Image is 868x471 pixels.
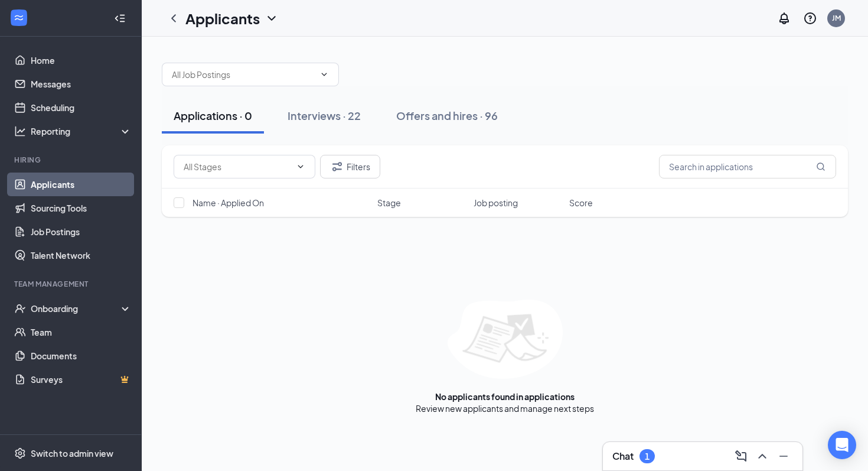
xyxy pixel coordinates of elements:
[645,451,650,462] div: 1
[320,155,380,178] button: Filter Filters
[185,8,260,28] h1: Applicants
[474,197,518,209] span: Job posting
[832,13,841,23] div: JM
[31,344,132,368] a: Documents
[31,72,132,96] a: Messages
[31,125,132,137] div: Reporting
[114,12,126,24] svg: Collapse
[803,11,817,25] svg: QuestionInfo
[14,125,26,137] svg: Analysis
[776,449,791,463] svg: Minimize
[753,447,772,466] button: ChevronUp
[14,155,129,165] div: Hiring
[184,160,291,173] input: All Stages
[31,243,132,267] a: Talent Network
[31,96,132,119] a: Scheduling
[296,162,305,171] svg: ChevronDown
[31,320,132,344] a: Team
[435,391,575,402] div: No applicants found in applications
[14,447,26,459] svg: Settings
[734,449,748,463] svg: ComposeMessage
[377,197,401,209] span: Stage
[732,447,750,466] button: ComposeMessage
[14,303,26,314] svg: UserCheck
[288,108,361,123] div: Interviews · 22
[31,173,132,196] a: Applicants
[777,11,791,25] svg: Notifications
[330,160,344,174] svg: Filter
[31,368,132,391] a: SurveysCrown
[174,108,252,123] div: Applications · 0
[828,431,856,459] div: Open Intercom Messenger
[31,447,113,459] div: Switch to admin view
[172,68,315,81] input: All Job Postings
[816,162,825,171] svg: MagnifyingGlass
[31,303,122,314] div: Onboarding
[31,196,132,220] a: Sourcing Tools
[755,449,769,463] svg: ChevronUp
[448,300,563,379] img: empty-state
[192,197,264,209] span: Name · Applied On
[319,70,329,79] svg: ChevronDown
[416,402,594,414] div: Review new applicants and manage next steps
[396,108,498,123] div: Offers and hires · 96
[612,450,634,463] h3: Chat
[167,11,181,25] svg: ChevronLeft
[14,279,129,289] div: Team Management
[13,12,25,24] svg: WorkstreamLogo
[659,155,836,178] input: Search in applications
[265,11,279,25] svg: ChevronDown
[774,447,793,466] button: Minimize
[31,48,132,72] a: Home
[31,220,132,243] a: Job Postings
[569,197,593,209] span: Score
